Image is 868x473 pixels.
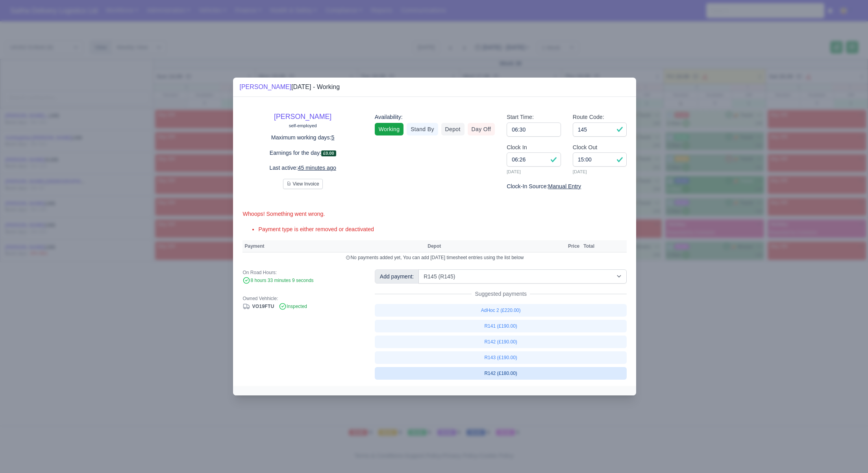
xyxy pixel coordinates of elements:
[239,83,291,90] a: [PERSON_NAME]
[375,304,627,317] a: AdHoc 2 (£220.00)
[727,382,868,473] iframe: Chat Widget
[242,252,627,263] td: No payments added yet, You can add [DATE] timesheet entries using the list below
[573,168,627,175] small: [DATE]
[566,240,581,252] th: Price
[298,165,336,171] u: 45 minutes ago
[289,123,317,128] small: self-employed
[242,163,363,173] p: Last active:
[375,336,627,348] a: R142 (£190.00)
[573,143,598,152] label: Clock Out
[426,240,560,252] th: Depot
[375,367,627,380] a: R142 (£180.00)
[407,123,438,135] a: Stand By
[472,290,530,298] span: Suggested payments
[258,225,627,234] li: Payment type is either removed or deactivated
[321,150,336,156] span: £0.00
[441,123,465,135] a: Depot
[242,148,363,158] p: Earnings for the day:
[242,240,426,252] th: Payment
[279,304,307,309] span: Inspected
[242,277,363,284] div: 8 hours 33 minutes 9 seconds
[548,183,581,189] u: Manual Entry
[581,240,596,252] th: Total
[375,351,627,364] a: R143 (£190.00)
[375,269,419,284] div: Add payment:
[468,123,495,135] a: Day Off
[507,168,561,175] small: [DATE]
[507,182,627,191] div: Clock-In Source:
[242,269,363,276] div: On Road Hours:
[242,295,363,302] div: Owned Vehhicle:
[274,113,331,121] a: [PERSON_NAME]
[375,123,403,135] a: Working
[375,113,495,122] div: Availability:
[242,304,274,309] a: VO19FTU
[283,179,323,189] button: View Invoice
[239,82,340,92] div: [DATE] - Working
[375,320,627,332] a: R141 (£190.00)
[331,134,335,141] u: 5
[507,143,527,152] label: Clock In
[507,113,534,122] label: Start Time:
[242,210,627,219] div: Whoops! Something went wrong.
[242,133,363,142] p: Maximum working days:
[573,113,604,122] label: Route Code:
